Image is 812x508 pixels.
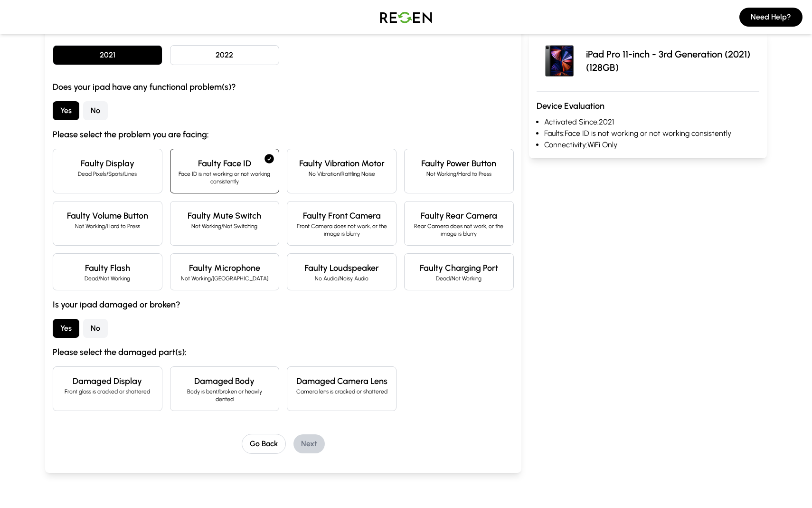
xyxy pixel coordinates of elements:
h4: Damaged Display [61,374,154,388]
h4: Faulty Face ID [178,157,272,170]
h4: Faulty Display [61,157,154,170]
p: No Vibration/Rattling Noise [295,170,388,178]
button: Go Back [242,434,286,454]
button: No [83,101,108,120]
button: No [83,319,108,338]
button: Yes [53,101,79,120]
h4: Faulty Mute Switch [178,209,272,222]
button: Next [293,434,325,453]
p: Dead/Not Working [412,275,506,282]
h4: Faulty Charging Port [412,261,506,275]
p: Not Working/Not Switching [178,222,272,230]
p: Dead/Not Working [61,275,154,282]
img: Logo [373,4,439,30]
img: iPad Pro 11-inch - 3rd Generation (2021) [537,38,582,84]
p: Not Working/[GEOGRAPHIC_DATA] [178,275,272,282]
h4: Faulty Flash [61,261,154,275]
p: No Audio/Noisy Audio [295,275,388,282]
h3: Device Evaluation [537,99,759,113]
h3: Please select the problem you are facing: [53,128,514,141]
h4: Faulty Vibration Motor [295,157,388,170]
h3: Is your ipad damaged or broken? [53,298,514,311]
h4: Faulty Loudspeaker [295,261,388,275]
button: Need Help? [739,8,803,27]
p: Not Working/Hard to Press [412,170,506,178]
h4: Damaged Body [178,374,272,388]
p: Front Camera does not work, or the image is blurry [295,222,388,238]
p: Not Working/Hard to Press [61,222,154,230]
h4: Faulty Power Button [412,157,506,170]
p: Camera lens is cracked or shattered [295,388,388,395]
h4: Faulty Front Camera [295,209,388,222]
p: iPad Pro 11-inch - 3rd Generation (2021) (128GB) [586,48,759,74]
button: Yes [53,319,79,338]
h4: Faulty Microphone [178,261,272,275]
h4: Faulty Volume Button [61,209,154,222]
p: Front glass is cracked or shattered [61,388,154,395]
h3: Does your ipad have any functional problem(s)? [53,80,514,94]
h4: Damaged Camera Lens [295,374,388,388]
h3: Please select the damaged part(s): [53,345,514,359]
li: Connectivity: WiFi Only [544,139,759,151]
button: 2022 [170,45,280,65]
p: Rear Camera does not work, or the image is blurry [412,222,506,238]
p: Dead Pixels/Spots/Lines [61,170,154,178]
p: Face ID is not working or not working consistently [178,170,272,185]
li: Activated Since: 2021 [544,116,759,128]
li: Faults: Face ID is not working or not working consistently [544,128,759,139]
h4: Faulty Rear Camera [412,209,506,222]
p: Body is bent/broken or heavily dented [178,388,272,403]
button: 2021 [53,45,162,65]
